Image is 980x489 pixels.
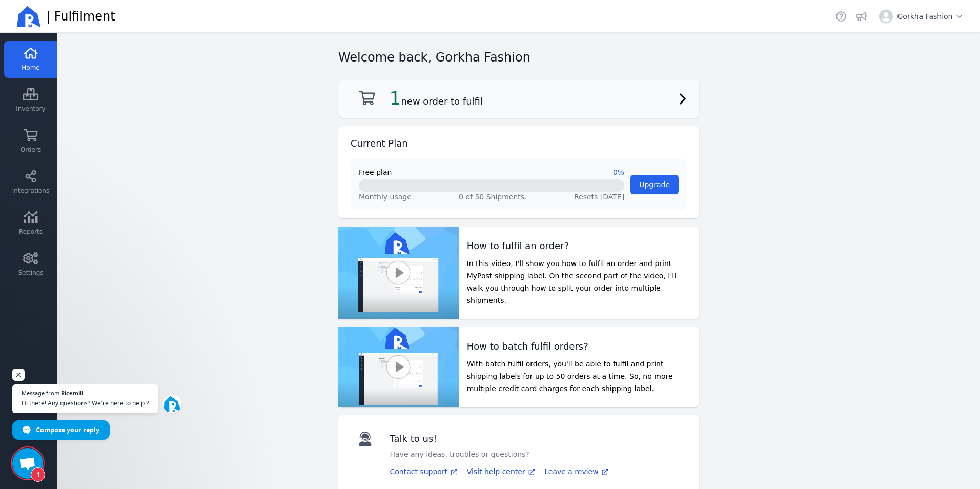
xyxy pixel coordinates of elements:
a: Helpdesk [834,9,848,24]
span: Leave a review [544,467,598,476]
span: Compose your reply [36,421,99,439]
span: Upgrade [639,180,670,189]
p: In this video, I'll show you how to fulfil an order and print MyPost shipping label. On the secon... [467,257,691,307]
span: Free plan [359,167,392,177]
span: Hi there! Any questions? We’re here to help ? [22,398,149,408]
a: Leave a review [544,466,609,477]
span: Visit help center [467,467,525,476]
span: Integrations [12,187,49,195]
h2: Current Plan [351,136,408,151]
span: Orders [21,146,41,154]
span: 1 [31,467,45,482]
span: Gorkha Fashion [897,11,964,22]
button: Upgrade [630,175,679,194]
span: 0% [613,167,624,177]
div: Open chat [12,448,43,479]
span: Home [22,64,39,72]
span: Have any ideas, troubles or questions? [390,450,529,458]
span: Inventory [16,105,45,113]
img: Ricemill Logo [16,4,41,29]
span: 1 [390,88,401,109]
span: 0 of 50 Shipments. [459,193,526,201]
a: Contact support [390,466,459,477]
span: Ricemill [61,390,83,396]
h2: new order to fulfil [390,88,483,109]
span: | Fulfilment [46,8,115,25]
h2: Talk to us! [390,432,529,446]
button: Gorkha Fashion [875,5,968,28]
span: Resets [DATE] [574,193,624,201]
h2: Welcome back, Gorkha Fashion [338,49,530,66]
span: Reports [19,228,43,236]
span: Monthly usage [359,192,412,202]
h2: How to fulfil an order? [467,239,691,253]
a: Visit help center [467,466,537,477]
span: Settings [18,269,43,277]
span: Contact support [390,467,448,476]
span: Message from [22,390,59,396]
h2: How to batch fulfil orders? [467,339,691,354]
p: With batch fulfil orders, you'll be able to fulfil and print shipping labels for up to 50 orders ... [467,358,691,395]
